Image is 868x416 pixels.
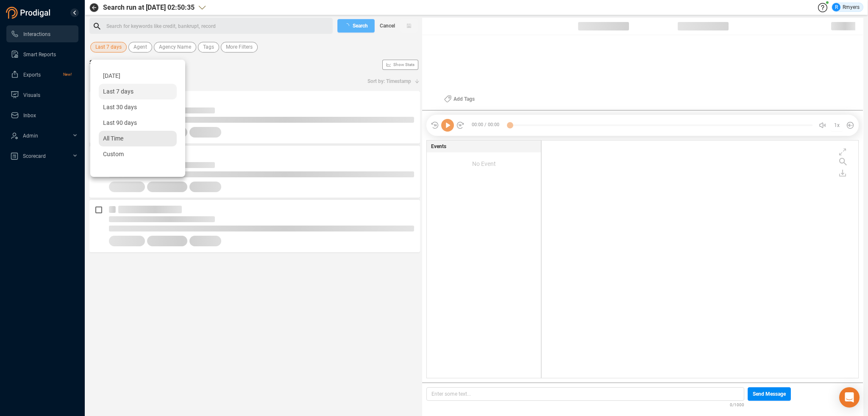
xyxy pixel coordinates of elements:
[89,59,133,66] span: Search Results :
[103,3,195,13] span: Search run at [DATE] 02:50:35
[380,19,395,33] span: Cancel
[393,14,415,116] span: Show Stats
[375,19,400,33] button: Cancel
[427,152,541,175] div: No Event
[11,66,72,83] a: ExportsNew!
[748,387,791,401] button: Send Message
[23,133,38,139] span: Admin
[103,135,123,142] span: All Time
[439,92,480,106] button: Add Tags
[23,113,36,118] span: Inbox
[834,118,840,132] span: 1x
[382,60,418,70] button: Show Stats
[6,7,53,19] img: prodigal-logo
[23,72,41,78] span: Exports
[753,387,786,401] span: Send Message
[23,31,50,37] span: Interactions
[63,66,72,83] span: New!
[453,92,475,106] span: Add Tags
[198,42,219,52] button: Tags
[839,387,860,408] div: Open Intercom Messenger
[221,42,258,52] button: More Filters
[730,401,744,408] span: 0/1000
[23,52,56,58] span: Smart Reports
[832,3,860,11] div: Rmyers
[103,88,134,95] span: Last 7 days
[11,86,72,103] a: Visuals
[203,42,214,52] span: Tags
[431,143,446,150] span: Events
[6,86,78,103] li: Visuals
[154,42,196,52] button: Agency Name
[835,3,838,11] span: R
[23,153,46,159] span: Scorecard
[362,74,420,88] button: Sort by: Timestamp
[546,143,858,377] div: grid
[11,25,72,42] a: Interactions
[95,42,122,52] span: Last 7 days
[103,72,120,79] span: [DATE]
[226,42,253,52] span: More Filters
[11,46,72,63] a: Smart Reports
[6,66,78,83] li: Exports
[6,25,78,42] li: Interactions
[11,107,72,124] a: Inbox
[6,46,78,63] li: Smart Reports
[23,92,40,98] span: Visuals
[90,42,127,52] button: Last 7 days
[831,119,843,131] button: 1x
[134,42,147,52] span: Agent
[465,119,510,132] span: 00:00 / 00:00
[6,107,78,124] li: Inbox
[103,151,124,157] span: Custom
[103,104,137,110] span: Last 30 days
[159,42,191,52] span: Agency Name
[128,42,152,52] button: Agent
[103,119,137,126] span: Last 90 days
